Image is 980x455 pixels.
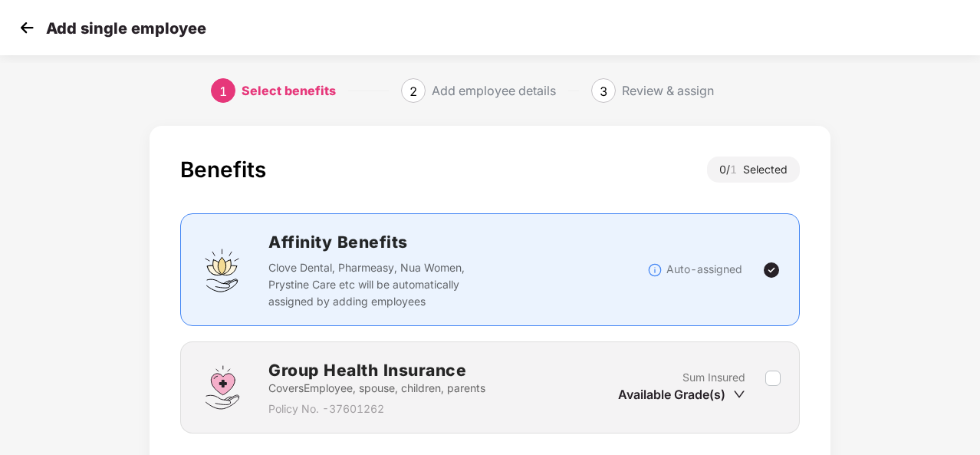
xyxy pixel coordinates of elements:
[242,78,336,103] div: Select benefits
[268,259,495,310] p: Clove Dental, Pharmeasy, Nua Women, Prystine Care etc will be automatically assigned by adding em...
[268,380,485,397] p: Covers Employee, spouse, children, parents
[409,84,417,99] span: 2
[46,19,206,38] p: Add single employee
[733,388,745,401] span: down
[268,229,647,255] h2: Affinity Benefits
[268,358,485,383] h2: Group Health Insurance
[682,369,745,386] p: Sum Insured
[618,386,745,403] div: Available Grade(s)
[707,157,800,183] div: 0 / Selected
[180,157,266,183] div: Benefits
[600,84,607,99] span: 3
[647,262,663,278] img: svg+xml;base64,PHN2ZyBpZD0iSW5mb18tXzMyeDMyIiBkYXRhLW5hbWU9IkluZm8gLSAzMngzMiIgeG1sbnM9Imh0dHA6Ly...
[15,16,38,39] img: svg+xml;base64,PHN2ZyB4bWxucz0iaHR0cDovL3d3dy53My5vcmcvMjAwMC9zdmciIHdpZHRoPSIzMCIgaGVpZ2h0PSIzMC...
[199,247,245,293] img: svg+xml;base64,PHN2ZyBpZD0iQWZmaW5pdHlfQmVuZWZpdHMiIGRhdGEtbmFtZT0iQWZmaW5pdHkgQmVuZWZpdHMiIHhtbG...
[199,364,245,410] img: svg+xml;base64,PHN2ZyBpZD0iR3JvdXBfSGVhbHRoX0luc3VyYW5jZSIgZGF0YS1uYW1lPSJHcm91cCBIZWFsdGggSW5zdX...
[762,261,781,279] img: svg+xml;base64,PHN2ZyBpZD0iVGljay0yNHgyNCIgeG1sbnM9Imh0dHA6Ly93d3cudzMub3JnLzIwMDAvc3ZnIiB3aWR0aD...
[432,78,556,103] div: Add employee details
[219,84,227,99] span: 1
[622,78,714,103] div: Review & assign
[666,261,742,278] p: Auto-assigned
[730,163,743,176] span: 1
[268,401,485,417] p: Policy No. - 37601262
